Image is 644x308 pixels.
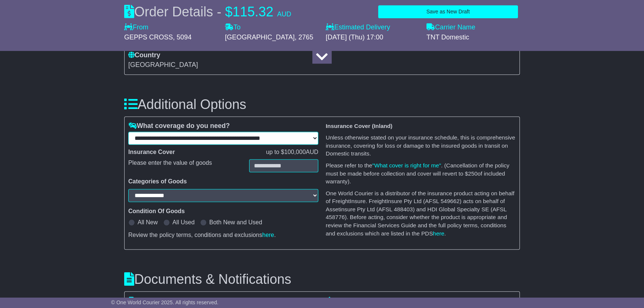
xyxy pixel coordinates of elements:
label: From [124,23,148,32]
span: [GEOGRAPHIC_DATA] [225,33,294,41]
label: To [225,23,241,32]
label: All New [138,219,158,226]
small: Unless otherwise stated on your insurance schedule, this is comprehensive insurance, covering for... [326,134,515,157]
b: Categories of Goods [128,178,187,185]
label: Estimated Delivery [326,23,419,32]
label: Do you want to print or send paperwork? [128,297,265,305]
span: [GEOGRAPHIC_DATA] [128,61,198,68]
b: Condition Of Goods [128,208,185,214]
small: One World Courier is a distributor of the insurance product acting on behalf of FreightInsure. Fr... [326,190,514,237]
h3: Documents & Notifications [124,272,520,287]
label: Both New and Used [209,219,262,226]
span: 115.32 [232,4,273,19]
div: [DATE] (Thu) 17:00 [326,33,419,42]
label: Carrier Name [426,23,475,32]
a: "What cover is right for me" [372,162,441,169]
label: All Used [173,219,195,226]
button: Save as New Draft [378,5,518,18]
span: $ [225,4,232,19]
a: here [262,232,274,238]
div: Review the policy terms, conditions and exclusions . [128,231,318,238]
span: AUD [277,10,291,18]
label: What coverage do you need? [128,122,230,130]
div: up to $ AUD [262,148,322,155]
small: Please refer to the . (Cancellation of the policy must be made before collection and cover will r... [326,162,509,185]
a: here [433,230,444,237]
b: Insurance Cover (Inland) [326,123,392,129]
span: GEPPS CROSS [124,33,173,41]
span: , 5094 [173,33,191,41]
label: Who should receive package notification? [326,297,467,305]
h3: Additional Options [124,97,520,112]
span: , 2765 [294,33,313,41]
label: Country [128,51,160,60]
div: Please enter the value of goods [125,159,245,172]
span: 100,000 [284,149,306,155]
div: Order Details - [124,4,291,20]
div: TNT Domestic [426,33,520,42]
b: Insurance Cover [128,149,175,155]
span: 250 [468,170,478,177]
span: © One World Courier 2025. All rights reserved. [111,299,219,305]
